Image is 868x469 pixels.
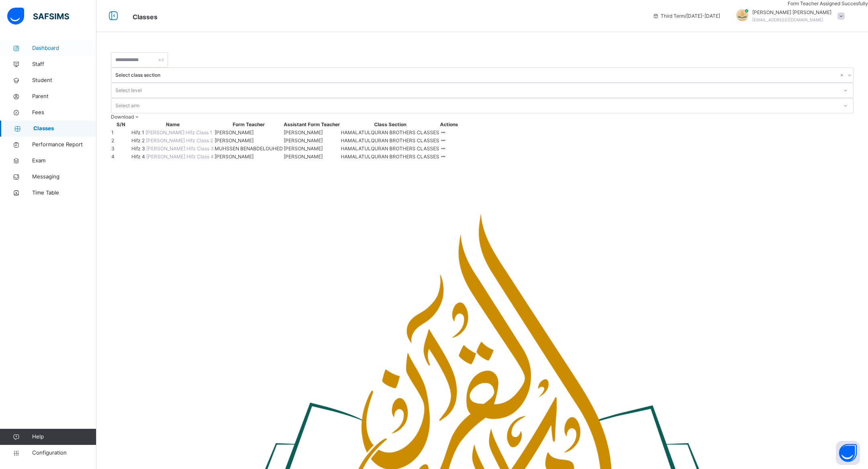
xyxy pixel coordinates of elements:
span: Hifz 1 [131,129,145,135]
span: Hifz 4 [131,154,146,160]
span: Performance Report [32,141,96,149]
span: Messaging [32,173,96,181]
th: Name [131,121,214,129]
div: Select class section [115,72,839,79]
span: Hifz 3 [131,145,146,152]
span: [PERSON_NAME] [284,137,323,144]
span: Configuration [32,449,96,457]
span: [PERSON_NAME] [284,145,323,152]
span: [PERSON_NAME] Hifz Class 4 [146,154,214,160]
span: Exam [32,157,96,165]
td: 1 [111,129,131,137]
span: HAMALATULQURAN BROTHERS CLASSES [341,129,439,135]
div: Select arm [115,98,139,113]
span: [PERSON_NAME] Hifz Class 2 [146,137,213,143]
span: Parent [32,92,96,100]
img: safsims [7,8,69,25]
span: Classes [33,125,96,133]
th: Form Teacher [214,121,283,129]
div: MOHAMEDMOHAMED [728,9,849,23]
span: Hifz 2 [131,137,146,143]
span: Dashboard [32,44,96,52]
span: Classes [133,13,158,21]
span: session/term information [653,12,720,20]
td: 4 [111,153,131,161]
td: 3 [111,145,131,153]
button: Open asap [836,441,860,465]
td: 2 [111,137,131,145]
th: Actions [440,121,459,129]
div: Select level [115,83,142,98]
span: HAMALATULQURAN BROTHERS CLASSES [341,137,439,143]
span: MUHSSEN BENABDELOUHED [215,145,283,152]
span: [PERSON_NAME] [215,137,254,144]
span: [PERSON_NAME] [284,153,323,160]
span: Staff [32,60,96,68]
span: HAMALATULQURAN BROTHERS CLASSES [341,145,439,152]
span: Student [32,76,96,84]
span: [EMAIL_ADDRESS][DOMAIN_NAME] [752,17,823,22]
th: Class Section [340,121,440,129]
span: HAMALATULQURAN BROTHERS CLASSES [341,154,439,160]
th: S/N [111,121,131,129]
span: Fees [32,109,96,117]
span: Help [32,433,96,441]
span: [PERSON_NAME] Hifz Class 3 [146,145,214,152]
span: [PERSON_NAME] [284,129,323,136]
th: Assistant Form Teacher [283,121,340,129]
span: Time Table [32,189,96,197]
span: [PERSON_NAME] Hifz Class 1 [145,129,212,135]
span: [PERSON_NAME] [215,129,254,136]
span: Download [111,114,134,120]
span: [PERSON_NAME] [PERSON_NAME] [752,9,831,16]
span: [PERSON_NAME] [215,153,254,160]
